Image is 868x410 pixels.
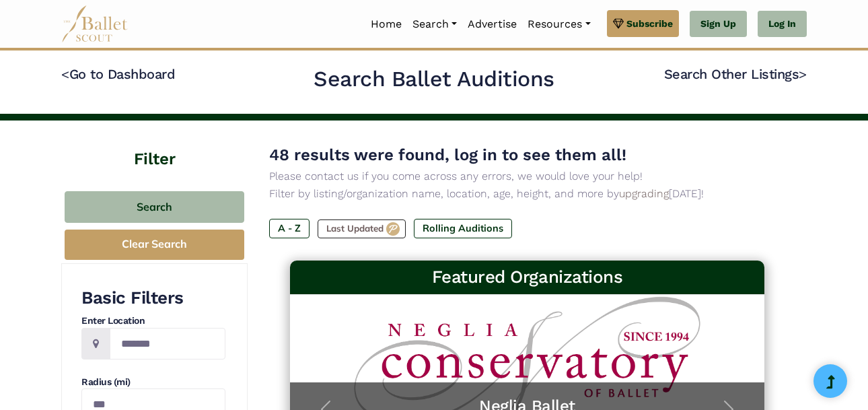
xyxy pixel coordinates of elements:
[690,11,747,38] a: Sign Up
[314,65,554,94] h2: Search Ballet Auditions
[269,145,626,164] span: 48 results were found, log in to see them all!
[81,376,225,389] h4: Radius (mi)
[365,10,407,38] a: Home
[607,10,679,37] a: Subscribe
[61,66,175,82] a: <Go to Dashboard
[318,219,406,238] label: Last Updated
[269,219,310,238] label: A - Z
[61,121,248,171] h4: Filter
[758,11,807,38] a: Log In
[613,16,624,31] img: gem.svg
[522,10,595,38] a: Resources
[414,219,512,238] label: Rolling Auditions
[81,314,225,328] h4: Enter Location
[81,287,225,310] h3: Basic Filters
[65,230,244,260] button: Clear Search
[664,66,807,82] a: Search Other Listings>
[110,328,225,360] input: Location
[462,10,522,38] a: Advertise
[61,65,69,82] code: <
[269,168,785,185] p: Please contact us if you come across any errors, we would love your help!
[619,187,669,200] a: upgrading
[301,266,754,289] h3: Featured Organizations
[407,10,462,38] a: Search
[65,191,244,223] button: Search
[626,16,673,31] span: Subscribe
[799,65,807,82] code: >
[269,185,785,203] p: Filter by listing/organization name, location, age, height, and more by [DATE]!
